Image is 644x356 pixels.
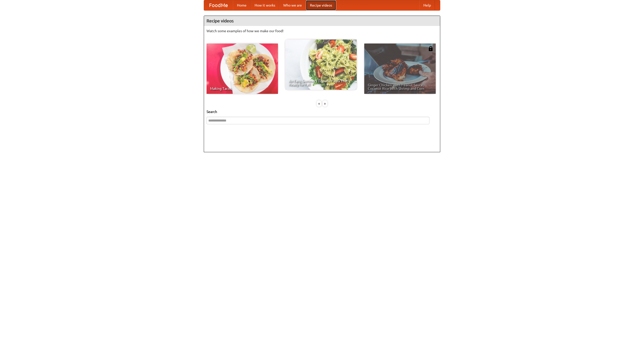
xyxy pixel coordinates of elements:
a: FoodMe [204,0,233,10]
div: » [323,100,327,107]
span: An Easy, Summery Tomato Pasta That's Ready for Fall [289,79,353,86]
a: Who we are [279,0,306,10]
a: An Easy, Summery Tomato Pasta That's Ready for Fall [285,39,357,90]
a: Making Tacos [207,44,278,94]
a: Home [233,0,251,10]
p: Watch some examples of how we make our food! [207,28,437,33]
div: « [317,100,321,107]
a: Help [419,0,435,10]
a: Recipe videos [306,0,336,10]
img: 483408.png [428,46,433,51]
span: Making Tacos [210,87,274,90]
a: How it works [251,0,279,10]
h5: Search [207,109,437,114]
h4: Recipe videos [204,16,440,26]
